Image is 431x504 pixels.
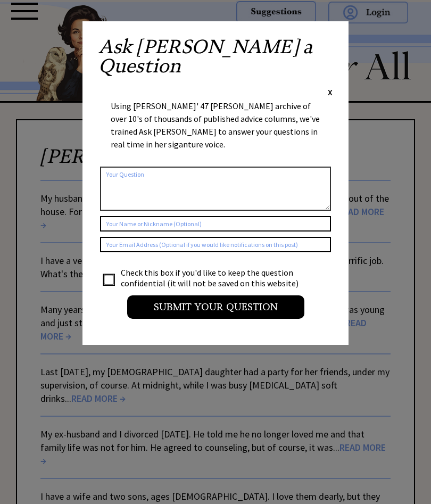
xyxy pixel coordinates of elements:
[127,295,304,319] input: Submit your Question
[328,87,333,97] span: X
[120,267,309,289] td: Check this box if you'd like to keep the question confidential (it will not be saved on this webs...
[100,216,331,232] input: Your Name or Nickname (Optional)
[100,237,331,252] input: Your Email Address (Optional if you would like notifications on this post)
[111,100,320,161] div: Using [PERSON_NAME]' 47 [PERSON_NAME] archive of over 10's of thousands of published advice colum...
[98,37,333,86] h2: Ask [PERSON_NAME] a Question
